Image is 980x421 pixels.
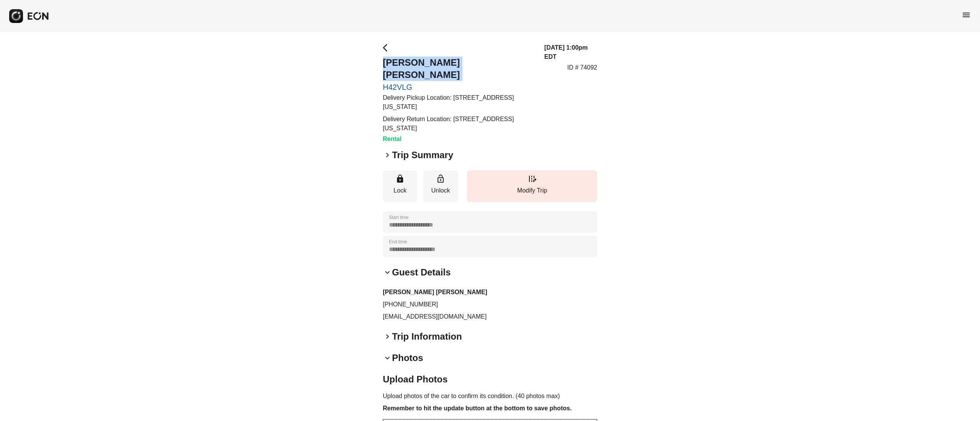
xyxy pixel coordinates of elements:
[471,186,593,195] p: Modify Trip
[392,352,423,364] h2: Photos
[383,170,417,202] button: Lock
[392,330,462,343] h2: Trip Information
[383,43,392,52] span: arrow_back_ios
[383,115,535,133] p: Delivery Return Location: [STREET_ADDRESS][US_STATE]
[392,149,453,161] h2: Trip Summary
[392,266,451,279] h2: Guest Details
[383,332,392,341] span: keyboard_arrow_right
[383,83,535,92] a: H42VLG
[962,10,971,19] span: menu
[383,151,392,160] span: keyboard_arrow_right
[544,43,597,62] h3: [DATE] 1:00pm EDT
[427,186,454,195] p: Unlock
[383,373,597,385] h2: Upload Photos
[383,93,535,112] p: Delivery Pickup Location: [STREET_ADDRESS][US_STATE]
[383,268,392,277] span: keyboard_arrow_down
[383,404,597,413] h3: Remember to hit the update button at the bottom to save photos.
[528,174,537,183] span: edit_road
[383,392,597,401] p: Upload photos of the car to confirm its condition. (40 photos max)
[467,170,597,202] button: Modify Trip
[567,63,597,72] p: ID # 74092
[383,134,535,144] h3: Rental
[423,170,458,202] button: Unlock
[387,186,413,195] p: Lock
[383,57,535,81] h2: [PERSON_NAME] [PERSON_NAME]
[436,174,445,183] span: lock_open
[383,300,597,309] p: [PHONE_NUMBER]
[383,288,597,297] h3: [PERSON_NAME] [PERSON_NAME]
[383,312,597,321] p: [EMAIL_ADDRESS][DOMAIN_NAME]
[383,353,392,363] span: keyboard_arrow_down
[395,174,405,183] span: lock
